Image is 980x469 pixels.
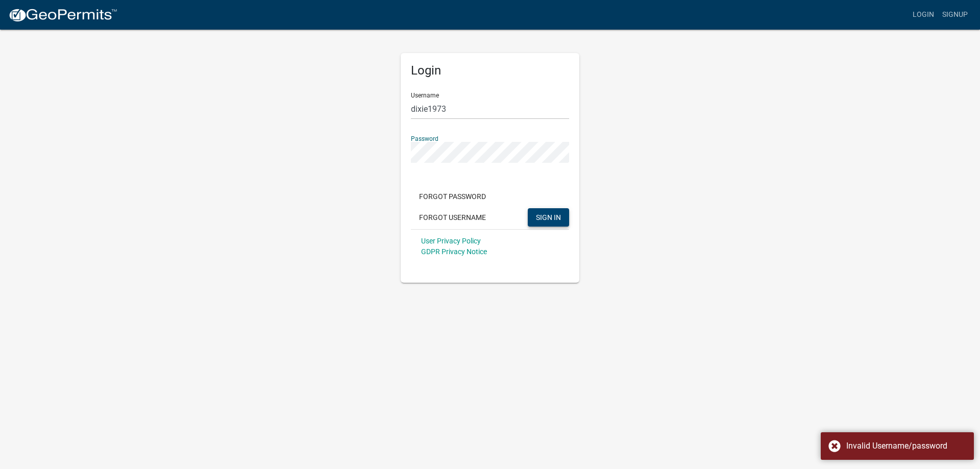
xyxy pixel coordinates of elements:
button: SIGN IN [528,208,569,227]
button: Forgot Password [411,187,494,206]
button: Forgot Username [411,208,494,227]
a: Signup [938,5,972,24]
a: GDPR Privacy Notice [421,248,487,256]
a: Login [909,5,938,24]
div: Invalid Username/password [846,440,966,452]
h5: Login [411,63,569,78]
a: User Privacy Policy [421,237,481,245]
span: SIGN IN [536,213,561,221]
